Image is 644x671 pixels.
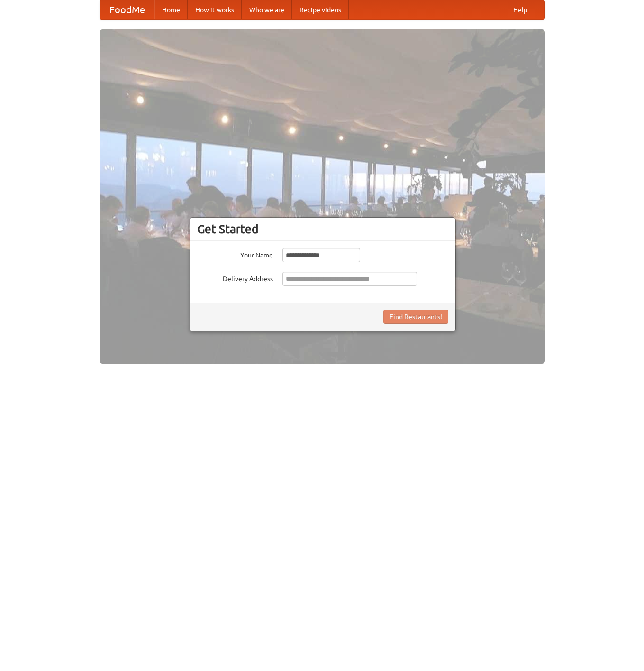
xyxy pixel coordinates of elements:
[197,222,448,236] h3: Get Started
[197,248,273,260] label: Your Name
[292,0,349,19] a: Recipe videos
[154,0,188,19] a: Home
[188,0,242,19] a: How it works
[197,272,273,284] label: Delivery Address
[242,0,292,19] a: Who we are
[383,310,448,324] button: Find Restaurants!
[506,0,535,19] a: Help
[100,0,154,19] a: FoodMe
